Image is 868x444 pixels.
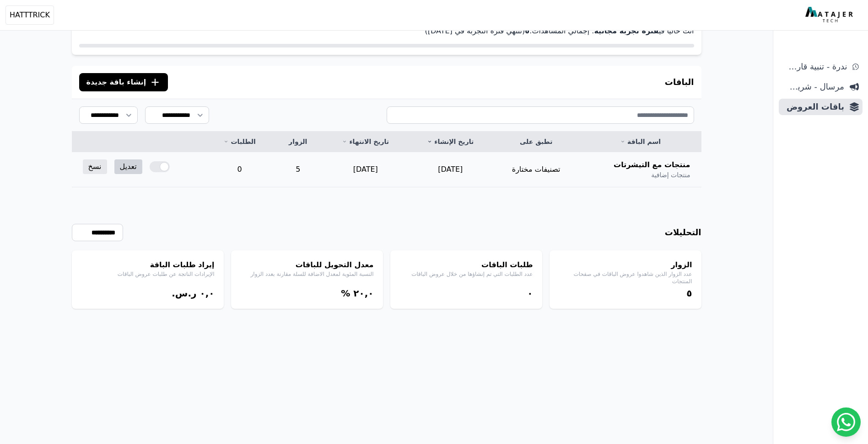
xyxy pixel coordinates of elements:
[782,60,847,73] span: ندرة - تنبية قارب علي النفاذ
[493,152,580,187] td: تصنيفات مختارة
[240,270,374,278] p: النسبة المئوية لمعدل الاضافة للسلة مقارنة بعدد الزوار
[341,288,350,299] span: %
[353,288,373,299] bdi: ٢۰,۰
[81,259,215,270] h4: إيراد طلبات الباقة
[334,137,397,146] a: تاريخ الانتهاء
[525,26,529,35] strong: ٥
[79,26,694,37] p: أنت حاليا في . إجمالي المشاهدات: (تنتهي فترة التجربة في [DATE])
[323,152,408,187] td: [DATE]
[199,288,214,299] bdi: ۰,۰
[399,259,533,270] h4: طلبات الباقات
[206,152,273,187] td: 0
[782,100,844,113] span: باقات العروض
[408,152,493,187] td: [DATE]
[594,26,658,35] strong: فترة تجربة مجانية
[240,259,374,270] h4: معدل التحويل للباقات
[782,80,844,93] span: مرسال - شريط دعاية
[399,287,533,300] div: ۰
[83,159,107,174] a: نسخ
[81,270,215,278] p: الإيرادات الناتجة عن طلبات عروض الباقات
[614,159,690,170] span: منتجات مع التيشرتات
[5,5,54,25] button: HATTTRICK
[665,76,694,89] h3: الباقات
[559,270,692,285] p: عدد الزوار الذين شاهدوا عروض الباقات في صفحات المنتجات
[86,77,146,88] span: إنشاء باقة جديدة
[805,7,855,23] img: MatajerTech Logo
[273,152,323,187] td: 5
[172,288,196,299] span: ر.س.
[10,10,50,21] span: HATTTRICK
[273,132,323,152] th: الزوار
[559,259,692,270] h4: الزوار
[217,137,262,146] a: الطلبات
[591,137,690,146] a: اسم الباقة
[559,287,692,300] div: ٥
[79,73,168,91] button: إنشاء باقة جديدة
[651,170,690,180] span: منتجات إضافية
[665,226,701,239] h3: التحليلات
[399,270,533,278] p: عدد الطلبات التي تم إنشاؤها من خلال عروض الباقات
[493,132,580,152] th: تطبق على
[419,137,482,146] a: تاريخ الإنشاء
[114,159,142,174] a: تعديل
